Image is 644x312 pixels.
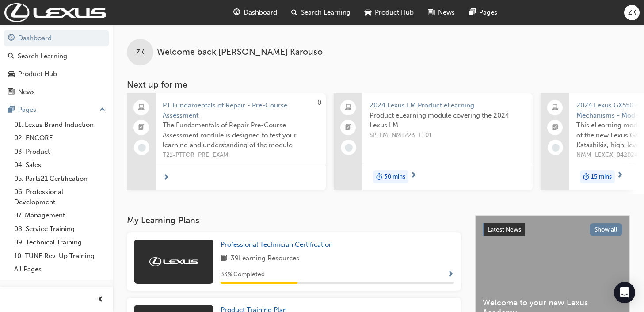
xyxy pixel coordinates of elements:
[590,223,623,236] button: Show all
[345,144,353,152] span: learningRecordVerb_NONE-icon
[345,102,351,114] span: laptop-icon
[8,106,15,114] span: pages-icon
[138,102,145,114] span: laptop-icon
[4,48,109,65] a: Search Learning
[8,34,15,42] span: guage-icon
[11,172,109,186] a: 05. Parts21 Certification
[18,69,57,79] div: Product Hub
[4,3,106,22] img: Trak
[149,257,198,266] img: Trak
[284,4,358,22] a: search-iconSearch Learning
[221,240,336,250] a: Professional Technician Certification
[8,70,15,78] span: car-icon
[370,100,526,110] span: 2024 Lexus LM Product eLearning
[370,110,526,130] span: Product eLearning module covering the 2024 Lexus LM
[221,253,227,264] span: book-icon
[163,150,319,160] span: T21-PTFOR_PRE_EXAM
[488,226,521,233] span: Latest News
[226,4,284,22] a: guage-iconDashboard
[11,209,109,222] a: 07. Management
[447,271,454,279] span: Show Progress
[221,240,333,248] span: Professional Technician Certification
[469,7,476,18] span: pages-icon
[628,8,636,18] span: ZK
[127,215,461,225] h3: My Learning Plans
[11,263,109,276] a: All Pages
[591,172,612,182] span: 15 mins
[136,47,144,57] span: ZK
[99,104,106,116] span: up-icon
[4,66,109,82] a: Product Hub
[428,7,434,18] span: news-icon
[617,172,623,180] span: next-icon
[221,270,265,280] span: 33 % Completed
[4,102,109,118] button: Pages
[370,130,526,141] span: SP_LM_NM1223_EL01
[358,4,421,22] a: car-iconProduct Hub
[438,8,455,18] span: News
[163,100,319,120] span: PT Fundamentals of Repair - Pre-Course Assessment
[8,88,15,96] span: news-icon
[244,8,277,18] span: Dashboard
[8,53,14,61] span: search-icon
[157,47,323,57] span: Welcome back , [PERSON_NAME] Karouso
[483,223,622,237] a: Latest NewsShow all
[421,4,462,22] a: news-iconNews
[233,7,240,18] span: guage-icon
[138,144,146,152] span: learningRecordVerb_NONE-icon
[583,171,589,183] span: duration-icon
[4,84,109,100] a: News
[138,122,145,133] span: booktick-icon
[334,93,533,190] a: 2024 Lexus LM Product eLearningProduct eLearning module covering the 2024 Lexus LMSP_LM_NM1223_EL...
[375,8,414,18] span: Product Hub
[127,93,326,190] a: 0PT Fundamentals of Repair - Pre-Course AssessmentThe Fundamentals of Repair Pre-Course Assessmen...
[552,102,558,114] span: laptop-icon
[384,172,405,182] span: 30 mins
[614,282,635,303] div: Open Intercom Messenger
[18,87,35,97] div: News
[11,185,109,209] a: 06. Professional Development
[11,118,109,132] a: 01. Lexus Brand Induction
[231,253,299,264] span: 39 Learning Resources
[11,236,109,249] a: 09. Technical Training
[11,145,109,159] a: 03. Product
[410,172,417,180] span: next-icon
[11,131,109,145] a: 02. ENCORE
[291,7,297,18] span: search-icon
[376,171,382,183] span: duration-icon
[4,28,109,102] button: DashboardSearch LearningProduct HubNews
[11,222,109,236] a: 08. Service Training
[163,120,319,150] span: The Fundamentals of Repair Pre-Course Assessment module is designed to test your learning and und...
[552,144,560,152] span: learningRecordVerb_NONE-icon
[97,294,104,305] span: prev-icon
[317,99,321,107] span: 0
[18,51,67,61] div: Search Learning
[301,8,351,18] span: Search Learning
[479,8,497,18] span: Pages
[18,105,36,115] div: Pages
[11,158,109,172] a: 04. Sales
[345,122,351,133] span: booktick-icon
[624,5,640,20] button: ZK
[552,122,558,133] span: booktick-icon
[447,269,454,280] button: Show Progress
[163,174,169,182] span: next-icon
[113,80,644,90] h3: Next up for me
[365,7,371,18] span: car-icon
[11,249,109,263] a: 10. TUNE Rev-Up Training
[462,4,504,22] a: pages-iconPages
[4,30,109,46] a: Dashboard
